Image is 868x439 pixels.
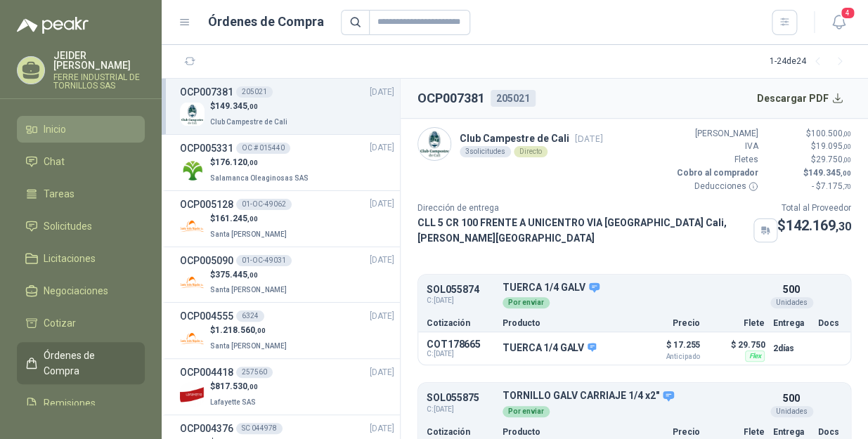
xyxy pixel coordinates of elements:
span: [DATE] [370,422,394,435]
p: $ [210,380,259,393]
p: TUERCA 1/4 GALV [503,342,596,355]
div: Por enviar [503,297,550,308]
a: OCP00509001-OC-49031[DATE] Company Logo$375.445,00Santa [PERSON_NAME] [180,253,394,297]
span: ,00 [247,159,258,166]
a: OCP005331OC # 015440[DATE] Company Logo$176.120,00Salamanca Oleaginosas SAS [180,140,394,185]
h3: OCP005128 [180,197,233,212]
p: $ 17.255 [630,336,700,360]
p: $ [767,127,851,140]
p: Producto [503,428,621,436]
span: Licitaciones [44,251,96,266]
p: Cobro al comprador [674,166,758,180]
div: Unidades [770,297,813,308]
span: ,00 [841,169,851,177]
span: Santa [PERSON_NAME] [210,230,287,238]
a: Cotizar [17,310,145,336]
p: Producto [503,319,621,327]
p: TORNILLO GALV CARRIAJE 1/4 x2" [503,390,765,402]
span: Anticipado [630,353,700,360]
span: Chat [44,154,65,169]
span: 176.120 [215,157,258,167]
span: Tareas [44,186,75,202]
p: $ [210,268,290,282]
div: 6324 [236,310,264,322]
img: Company Logo [180,102,205,126]
span: [DATE] [370,86,394,99]
div: SC 044978 [236,423,283,434]
h3: OCP004555 [180,308,233,324]
span: Órdenes de Compra [44,348,131,379]
span: 161.245 [215,214,258,223]
p: Dirección de entrega [417,202,777,215]
div: 01-OC-49062 [236,199,292,210]
p: $ [210,324,290,337]
span: [DATE] [370,254,394,267]
span: ,00 [843,130,851,138]
p: - $ [767,180,851,193]
a: Negociaciones [17,277,145,304]
img: Company Logo [180,214,205,239]
a: Chat [17,148,145,175]
p: Docs [818,428,842,436]
div: 01-OC-49031 [236,255,292,266]
img: Company Logo [180,158,205,183]
h3: OCP004376 [180,421,233,436]
p: FERRE INDUSTRIAL DE TORNILLOS SAS [53,73,145,90]
button: Descargar PDF [749,84,852,112]
p: 500 [783,282,800,297]
p: CLL 5 CR 100 FRENTE A UNICENTRO VIA [GEOGRAPHIC_DATA] Cali , [PERSON_NAME][GEOGRAPHIC_DATA] [417,215,748,246]
div: OC # 015440 [236,143,290,154]
span: 4 [840,6,855,20]
p: 500 [783,391,800,406]
span: ,70 [843,183,851,190]
span: 100.500 [811,129,851,138]
span: Salamanca Oleaginosas SAS [210,174,309,182]
p: SOL055874 [427,284,494,295]
span: C: [DATE] [427,295,494,306]
div: 205021 [491,90,536,107]
span: C: [DATE] [427,350,494,358]
div: Por enviar [503,406,550,417]
h3: OCP007381 [180,84,233,100]
img: Logo peakr [17,17,89,34]
img: Company Logo [180,270,205,294]
p: Precio [630,319,700,327]
p: Club Campestre de Cali [460,131,603,146]
p: Total al Proveedor [777,202,851,215]
a: OCP007381205021[DATE] Company Logo$149.345,00Club Campestre de Cali [180,84,394,129]
a: Órdenes de Compra [17,342,145,384]
p: Flete [708,319,765,327]
a: OCP0045556324[DATE] Company Logo$1.218.560,00Santa [PERSON_NAME] [180,308,394,353]
p: COT178665 [427,339,494,350]
span: 149.345 [808,168,851,178]
p: $ [210,156,311,169]
p: $ [777,215,851,237]
span: C: [DATE] [427,404,494,415]
span: Remisiones [44,395,96,411]
a: OCP004418257560[DATE] Company Logo$817.530,00Lafayette SAS [180,365,394,409]
span: [DATE] [575,133,603,144]
span: 19.095 [816,141,851,151]
p: $ [767,140,851,153]
img: Company Logo [180,326,205,350]
img: Company Logo [180,382,205,407]
span: 1.218.560 [215,325,266,335]
p: $ [767,166,851,180]
p: 2 días [773,340,810,357]
h3: OCP005331 [180,140,233,156]
a: OCP00512801-OC-49062[DATE] Company Logo$161.245,00Santa [PERSON_NAME] [180,197,394,241]
span: Santa [PERSON_NAME] [210,342,287,350]
p: Precio [630,428,700,436]
span: 149.345 [215,101,258,111]
span: ,00 [247,271,258,279]
p: TUERCA 1/4 GALV [503,282,765,294]
div: 1 - 24 de 24 [770,51,851,73]
span: ,00 [247,383,258,391]
div: 257560 [236,367,273,378]
span: Santa [PERSON_NAME] [210,286,287,294]
a: Tareas [17,181,145,207]
p: Fletes [674,153,758,166]
span: 29.750 [816,155,851,164]
span: [DATE] [370,366,394,379]
span: ,00 [247,103,258,110]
